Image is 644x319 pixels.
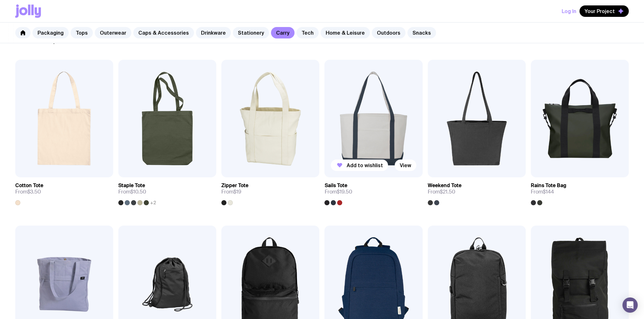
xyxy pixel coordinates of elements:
[221,177,319,205] a: Zipper ToteFrom$19
[221,189,241,195] span: From
[27,188,41,195] span: $3.50
[585,8,615,14] span: Your Project
[95,27,131,38] a: Outerwear
[15,182,43,189] h3: Cotton Tote
[118,177,216,205] a: Staple ToteFrom$10.50+2
[15,189,41,195] span: From
[579,5,629,17] button: Your Project
[395,159,416,171] a: View
[130,188,146,195] span: $10.50
[531,189,554,195] span: From
[233,27,269,38] a: Stationery
[428,182,461,189] h3: Weekend Tote
[221,182,248,189] h3: Zipper Tote
[324,182,347,189] h3: Sails Tote
[440,188,455,195] span: $21.50
[296,27,319,38] a: Tech
[331,159,388,171] button: Add to wishlist
[150,200,156,205] span: +2
[531,177,629,205] a: Rains Tote BagFrom$144
[428,189,455,195] span: From
[428,177,526,205] a: Weekend ToteFrom$21.50
[324,189,352,195] span: From
[196,27,231,38] a: Drinkware
[15,177,113,205] a: Cotton ToteFrom$3.50
[543,188,554,195] span: $144
[271,27,294,38] a: Carry
[347,162,383,168] span: Add to wishlist
[336,188,352,195] span: $19.50
[118,189,146,195] span: From
[531,182,566,189] h3: Rains Tote Bag
[407,27,436,38] a: Snacks
[622,297,638,313] div: Open Intercom Messenger
[133,27,194,38] a: Caps & Accessories
[321,27,370,38] a: Home & Leisure
[372,27,405,38] a: Outdoors
[233,188,241,195] span: $19
[71,27,93,38] a: Tops
[32,27,69,38] a: Packaging
[562,5,576,17] button: Log In
[324,177,422,205] a: Sails ToteFrom$19.50
[118,182,145,189] h3: Staple Tote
